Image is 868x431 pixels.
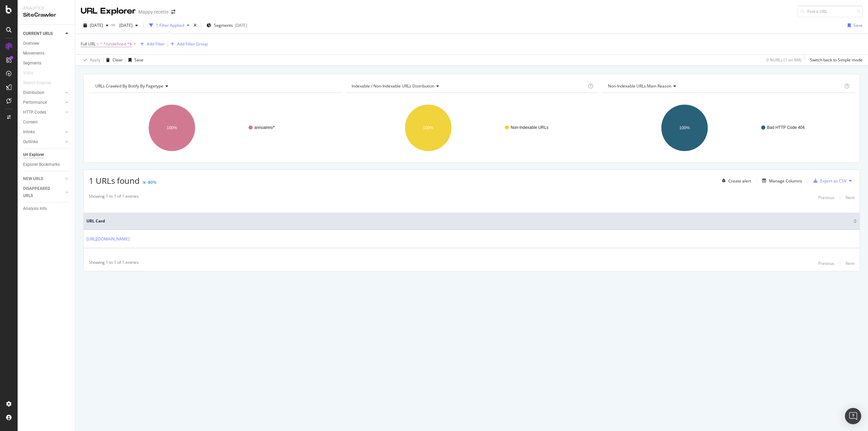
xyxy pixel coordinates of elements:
[81,5,136,17] div: URL Explorer
[811,175,846,186] button: Export as CSV
[89,193,139,201] div: Showing 1 to 1 of 1 entries
[97,41,99,47] span: =
[23,60,70,67] a: Segments
[147,179,156,185] div: -80%
[214,22,233,28] span: Segments
[138,8,169,15] div: Mappy recette
[23,185,57,199] div: DISAPPEARED URLS
[23,30,53,37] div: CURRENT URLS
[23,50,44,57] div: Movements
[766,57,802,63] div: 0 % URLs ( 1 on 6M )
[728,178,751,184] div: Create alert
[146,20,192,31] button: 1 Filter Applied
[117,20,141,31] button: [DATE]
[111,22,117,27] span: vs
[818,260,834,266] div: Previous
[94,81,336,92] h4: URLs Crawled By Botify By pagetype
[171,9,175,14] div: arrow-right-arrow-left
[679,125,690,130] text: 100%
[138,40,165,48] button: Add Filter
[23,161,60,168] div: Explorer Bookmarks
[345,98,598,157] svg: A chart.
[23,151,44,158] div: Url Explorer
[23,175,43,182] div: NEW URLS
[23,79,51,86] div: Search Engines
[511,125,548,130] text: Non-Indexable URLs
[23,5,70,11] div: Analytics
[113,57,123,63] div: Clear
[23,119,38,126] div: Content
[23,138,38,145] div: Outlinks
[23,151,70,158] a: Url Explorer
[126,55,143,65] button: Save
[797,5,863,17] input: Find a URL
[719,175,751,186] button: Create alert
[810,57,863,63] div: Switch back to Simple mode
[608,83,671,89] span: Non-Indexable URLs Main Reason
[23,109,63,116] a: HTTP Codes
[89,259,139,268] div: Showing 1 to 1 of 1 entries
[23,119,70,126] a: Content
[846,260,854,266] div: Next
[23,205,70,212] a: Analysis Info
[177,41,208,47] div: Add Filter Group
[352,83,434,89] span: Indexable / Non-Indexable URLs distribution
[23,109,46,116] div: HTTP Codes
[23,30,63,37] a: CURRENT URLS
[818,193,834,201] button: Previous
[103,55,123,65] button: Clear
[89,175,140,186] span: 1 URLs found
[23,129,35,136] div: Inlinks
[846,259,854,268] button: Next
[86,218,852,224] span: URL Card
[23,70,33,77] div: Visits
[846,195,854,200] div: Next
[23,99,47,106] div: Performance
[759,177,802,185] button: Manage Columns
[23,40,70,47] a: Overview
[167,125,177,130] text: 100%
[23,161,70,168] a: Explorer Bookmarks
[820,178,846,184] div: Export as CSV
[23,185,63,199] a: DISAPPEARED URLS
[156,22,184,28] div: 1 Filter Applied
[90,57,100,63] div: Apply
[23,11,70,19] div: SiteCrawler
[23,89,44,96] div: Distribution
[254,125,275,130] text: annuaires/*
[204,20,250,31] button: Segments[DATE]
[846,193,854,201] button: Next
[23,205,47,212] div: Analysis Info
[23,50,70,57] a: Movements
[23,175,63,182] a: NEW URLS
[90,22,103,28] span: 2025 Sep. 17th
[134,57,143,63] div: Save
[423,125,433,130] text: 100%
[23,89,63,96] a: Distribution
[853,22,863,28] div: Save
[23,99,63,106] a: Performance
[89,98,342,157] svg: A chart.
[807,55,863,65] button: Switch back to Simple mode
[147,41,165,47] div: Add Filter
[769,178,802,184] div: Manage Columns
[601,98,854,157] svg: A chart.
[100,39,132,49] span: ^.*/undefined.*$
[23,40,39,47] div: Overview
[818,259,834,268] button: Previous
[95,83,163,89] span: URLs Crawled By Botify By pagetype
[23,79,58,86] a: Search Engines
[23,60,41,67] div: Segments
[23,129,63,136] a: Inlinks
[350,81,587,92] h4: Indexable / Non-Indexable URLs Distribution
[23,138,63,145] a: Outlinks
[168,40,208,48] button: Add Filter Group
[845,408,861,424] div: Open Intercom Messenger
[81,41,96,47] span: Full URL
[845,20,863,31] button: Save
[23,70,40,77] a: Visits
[81,55,100,65] button: Apply
[192,22,198,29] div: times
